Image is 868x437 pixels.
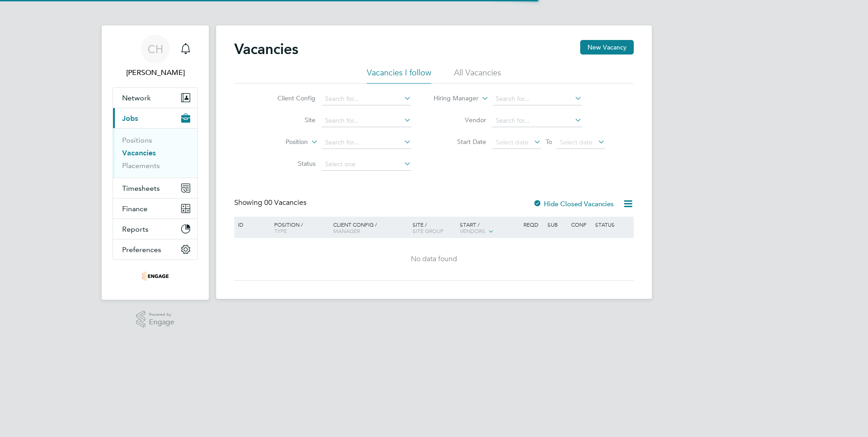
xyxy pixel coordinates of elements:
[122,114,138,123] span: Jobs
[113,128,197,178] div: Jobs
[263,116,316,124] label: Site
[322,114,411,127] input: Search for...
[533,199,614,208] label: Hide Closed Vacancies
[569,217,592,232] div: Conf
[113,35,198,78] a: CH[PERSON_NAME]
[521,217,545,232] div: Reqd
[263,94,316,102] label: Client Config
[496,138,528,146] span: Select date
[122,245,161,254] span: Preferences
[122,204,148,213] span: Finance
[454,67,501,84] li: All Vacancies
[149,311,174,318] span: Powered by
[426,94,478,103] label: Hiring Manager
[322,136,411,149] input: Search for...
[322,158,411,171] input: Select one
[122,94,151,102] span: Network
[580,40,634,55] button: New Vacancy
[256,138,308,147] label: Position
[113,199,197,218] button: Finance
[493,93,582,105] input: Search for...
[322,93,411,105] input: Search for...
[113,239,197,259] button: Preferences
[102,25,209,300] nav: Main navigation
[267,217,331,238] div: Position /
[122,225,148,233] span: Reports
[236,254,632,264] div: No data found
[367,67,431,84] li: Vacancies I follow
[493,114,582,127] input: Search for...
[274,227,287,234] span: Type
[434,116,486,124] label: Vendor
[413,227,444,234] span: Site Group
[236,217,267,232] div: ID
[234,40,298,58] h2: Vacancies
[234,198,308,208] div: Showing
[331,217,410,238] div: Client Config /
[593,217,632,232] div: Status
[113,88,197,108] button: Network
[460,227,485,234] span: Vendors
[148,43,163,55] span: CH
[113,67,198,78] span: Clare Hayes
[543,136,555,148] span: To
[263,159,316,168] label: Status
[136,311,175,328] a: Powered byEngage
[545,217,569,232] div: Sub
[113,269,198,283] a: Go to home page
[113,108,197,128] button: Jobs
[560,138,592,146] span: Select date
[333,227,360,234] span: Manager
[434,138,486,146] label: Start Date
[113,219,197,239] button: Reports
[122,149,156,157] a: Vacancies
[122,161,160,170] a: Placements
[410,217,458,238] div: Site /
[149,318,174,326] span: Engage
[264,198,306,207] span: 00 Vacancies
[458,217,521,239] div: Start /
[113,178,197,198] button: Timesheets
[122,136,152,144] a: Positions
[142,269,169,283] img: thebestconnection-logo-retina.png
[122,184,160,193] span: Timesheets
